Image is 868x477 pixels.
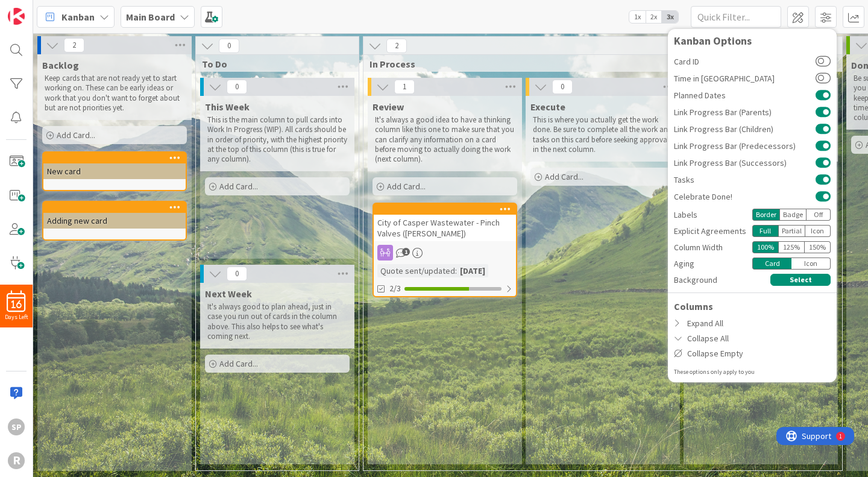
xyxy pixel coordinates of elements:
span: Planned Dates [674,91,816,100]
span: Execute [530,101,565,113]
span: Link Progress Bar (Predecessors) [674,142,816,150]
span: 16 [11,300,22,309]
div: New card [43,163,186,179]
span: 0 [552,80,573,94]
span: Support [25,2,55,16]
span: 1 [394,80,415,94]
span: Add Card... [219,181,258,192]
div: Off [807,209,831,221]
div: 100 % [752,241,778,253]
b: Main Board [126,11,175,23]
span: This Week [205,101,250,113]
span: Backlog [42,59,79,71]
p: It's always good to plan ahead, just in case you run out of cards in the column above. This also ... [207,302,347,341]
span: Add Card... [219,358,258,369]
span: Add Card... [387,181,426,192]
div: Quote sent/updated [377,264,455,277]
span: Kanban [61,10,95,24]
div: New card [43,153,186,179]
div: SP [8,419,25,435]
div: Expand All [668,316,837,331]
span: 0 [227,80,247,94]
div: These options only apply to you [674,367,831,376]
div: Collapse All [668,331,837,346]
p: This is where you actually get the work done. Be sure to complete all the work and tasks on this ... [533,115,673,154]
span: Link Progress Bar (Children) [674,125,816,133]
span: 0 [227,267,247,281]
span: 2/3 [389,282,401,295]
div: Partial [778,225,805,237]
div: Border [752,209,779,221]
div: Adding new card [43,202,186,229]
div: R [8,452,25,469]
div: 150 % [805,241,831,253]
span: 1 [402,248,410,256]
a: City of Casper Wastewater - Pinch Valves ([PERSON_NAME])Quote sent/updated:[DATE]2/3 [373,203,517,297]
span: 3x [662,11,678,23]
div: City of Casper Wastewater - Pinch Valves ([PERSON_NAME]) [374,204,516,241]
span: Next Week [205,288,252,300]
span: Link Progress Bar (Successors) [674,159,816,167]
div: Labels [674,209,752,221]
div: 1 [63,5,66,14]
div: Aging [674,257,752,270]
div: Icon [791,257,831,270]
span: Celebrate Done! [674,192,816,201]
span: 0 [219,39,239,53]
span: Add Card... [57,130,95,141]
div: [DATE] [457,264,488,277]
a: New card [42,151,187,191]
div: Icon [805,225,831,237]
span: In Process [370,58,827,70]
div: Collapse Empty [668,346,837,361]
span: To Do [202,58,344,70]
span: : [455,264,457,277]
span: 2 [386,39,407,53]
input: Quick Filter... [691,6,781,28]
div: City of Casper Wastewater - Pinch Valves ([PERSON_NAME]) [374,215,516,241]
div: 125 % [778,241,805,253]
span: Background [674,274,717,286]
span: Card ID [674,57,816,66]
div: Column Width [674,241,752,254]
img: Visit kanbanzone.com [8,8,25,25]
div: Badge [779,209,807,221]
div: Kanban Options [674,35,831,47]
div: Full [752,225,778,237]
button: Select [770,274,831,286]
div: Explicit Agreements [674,225,752,238]
p: It's always a good idea to have a thinking column like this one to make sure that you can clarify... [375,115,515,164]
span: 2x [646,11,662,23]
span: Add Card... [545,171,583,182]
a: Adding new card [42,201,187,241]
p: Keep cards that are not ready yet to start working on. These can be early ideas or work that you ... [45,74,184,113]
span: Tasks [674,175,816,184]
div: Adding new card [43,213,186,229]
span: Time in [GEOGRAPHIC_DATA] [674,74,816,83]
div: Card [752,257,791,270]
p: This is the main column to pull cards into Work In Progress (WIP). All cards should be in order o... [207,115,347,164]
span: 2 [64,38,84,52]
span: Review [373,101,404,113]
span: 1x [629,11,646,23]
span: Link Progress Bar (Parents) [674,108,816,116]
div: Columns [668,299,837,314]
